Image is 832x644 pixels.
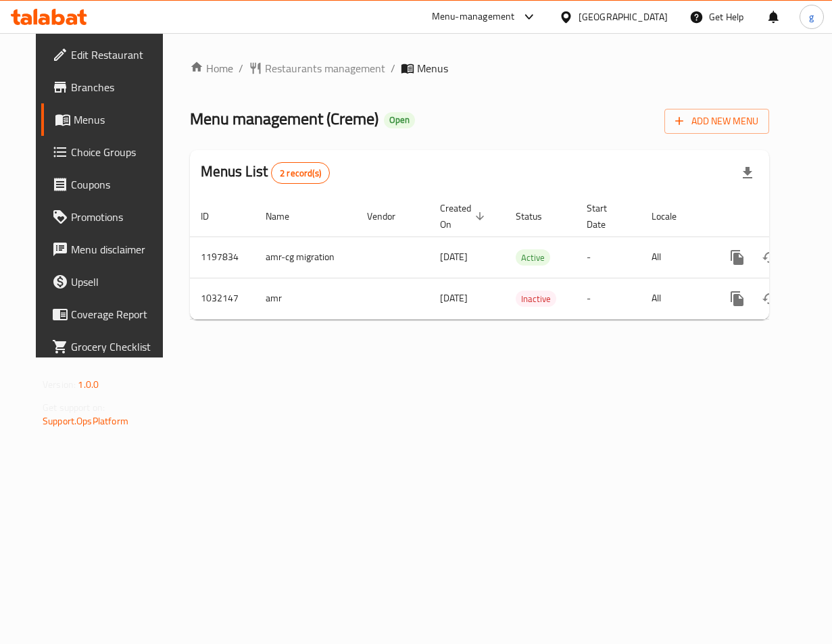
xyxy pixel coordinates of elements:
a: Menus [41,103,175,136]
span: Locale [652,208,694,224]
li: / [391,60,395,76]
td: amr [255,278,356,319]
a: Upsell [41,266,175,298]
a: Support.OpsPlatform [43,412,128,430]
span: Created On [440,200,489,232]
td: - [576,278,641,319]
span: Menus [74,112,164,128]
a: Promotions [41,201,175,233]
td: 1197834 [190,237,255,278]
span: g [809,9,814,24]
span: Coupons [71,176,164,193]
span: Edit Restaurant [71,47,164,63]
td: 1032147 [190,278,255,319]
div: [GEOGRAPHIC_DATA] [579,9,668,24]
div: Export file [731,157,764,189]
span: Start Date [587,200,625,232]
span: Upsell [71,274,164,290]
span: Restaurants management [265,60,385,76]
span: Coverage Report [71,306,164,322]
a: Coverage Report [41,298,175,330]
button: more [721,241,754,274]
span: Add New Menu [675,113,758,130]
a: Home [190,60,233,76]
td: All [641,237,710,278]
div: Active [516,249,550,266]
span: 2 record(s) [272,167,329,180]
span: Menu management ( Creme ) [190,103,378,134]
span: Grocery Checklist [71,339,164,355]
span: Active [516,250,550,266]
span: 1.0.0 [78,376,99,393]
a: Edit Restaurant [41,39,175,71]
button: more [721,282,754,315]
div: Open [384,112,415,128]
a: Grocery Checklist [41,330,175,363]
span: Choice Groups [71,144,164,160]
nav: breadcrumb [190,60,769,76]
span: ID [201,208,226,224]
a: Coupons [41,168,175,201]
a: Choice Groups [41,136,175,168]
td: All [641,278,710,319]
span: [DATE] [440,248,468,266]
span: Name [266,208,307,224]
div: Inactive [516,291,556,307]
span: Menus [417,60,448,76]
a: Branches [41,71,175,103]
button: Add New Menu [664,109,769,134]
span: [DATE] [440,289,468,307]
h2: Menus List [201,162,330,184]
span: Inactive [516,291,556,307]
button: Change Status [754,282,786,315]
li: / [239,60,243,76]
span: Branches [71,79,164,95]
button: Change Status [754,241,786,274]
span: Promotions [71,209,164,225]
span: Menu disclaimer [71,241,164,257]
span: Open [384,114,415,126]
td: amr-cg migration [255,237,356,278]
div: Total records count [271,162,330,184]
span: Version: [43,376,76,393]
span: Status [516,208,560,224]
div: Menu-management [432,9,515,25]
a: Menu disclaimer [41,233,175,266]
a: Restaurants management [249,60,385,76]
span: Vendor [367,208,413,224]
td: - [576,237,641,278]
span: Get support on: [43,399,105,416]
